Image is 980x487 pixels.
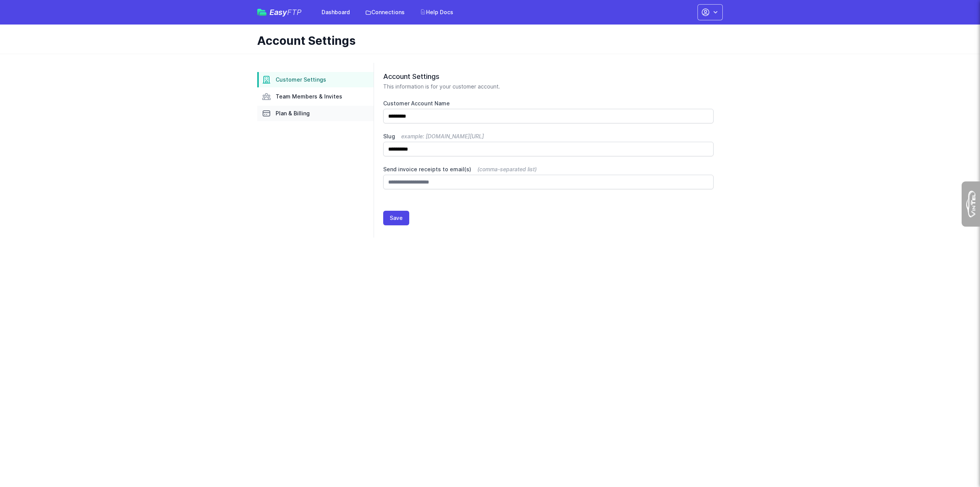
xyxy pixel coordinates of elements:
[317,5,354,19] a: Dashboard
[276,110,310,117] span: Plan & Billing
[257,106,374,121] a: Plan & Billing
[257,8,302,16] a: EasyFTP
[257,72,374,87] a: Customer Settings
[383,211,409,225] button: Save
[383,72,714,81] h2: Account Settings
[269,8,302,16] span: Easy
[276,76,326,84] span: Customer Settings
[257,34,717,48] h1: Account Settings
[276,93,342,100] span: Team Members & Invites
[383,133,714,140] label: Slug
[257,9,266,16] img: easyftp_logo.png
[383,166,714,173] label: Send invoice receipts to email(s)
[942,449,971,478] iframe: Drift Widget Chat Controller
[361,5,409,19] a: Connections
[383,100,714,107] label: Customer Account Name
[257,89,374,104] a: Team Members & Invites
[383,83,714,90] p: This information is for your customer account.
[287,8,302,17] span: FTP
[477,166,537,172] span: (comma-separated list)
[401,133,484,139] span: example: [DOMAIN_NAME][URL]
[415,5,458,19] a: Help Docs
